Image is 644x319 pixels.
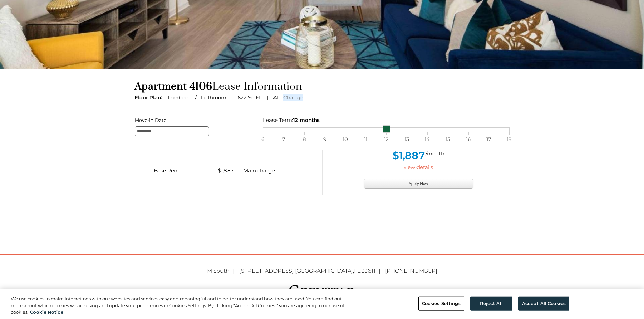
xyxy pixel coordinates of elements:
[362,268,375,274] span: 33611
[263,116,510,125] div: Lease Term:
[424,135,431,144] span: 14
[218,167,234,174] span: $1,887
[11,296,354,316] div: We use cookies to make interactions with our websites and services easy and meaningful and to bet...
[30,309,63,315] a: More information about your privacy
[364,179,473,189] button: Apply Now
[260,135,266,144] span: 6
[404,164,433,170] a: view details
[135,80,510,93] h1: Lease Information
[238,94,247,101] span: 622
[418,296,464,311] button: Cookies Settings
[288,284,356,298] img: Greystar logo and Greystar website
[273,94,278,101] span: A1
[362,135,369,144] span: 11
[295,268,353,274] span: [GEOGRAPHIC_DATA]
[485,135,492,144] span: 17
[248,94,262,101] span: Sq.Ft.
[445,135,451,144] span: 15
[280,135,287,144] span: 7
[293,117,320,123] span: 12 months
[354,268,360,274] span: FL
[465,135,472,144] span: 16
[383,135,390,144] span: 12
[301,135,308,144] span: 8
[506,135,513,144] span: 18
[385,268,437,274] a: [PHONE_NUMBER]
[342,135,349,144] span: 10
[149,166,213,175] div: Base Rent
[403,135,410,144] span: 13
[239,268,294,274] span: [STREET_ADDRESS]
[283,94,303,101] a: Change
[392,149,425,162] span: $1,887
[518,296,569,311] button: Accept All Cookies
[239,268,384,274] span: ,
[426,150,444,157] span: /month
[470,296,512,311] button: Reject All
[321,135,328,144] span: 9
[135,80,212,93] span: Apartment 4106
[207,268,238,274] span: M South
[238,166,303,175] div: Main charge
[167,94,226,101] span: 1 bedroom / 1 bathroom
[135,126,209,136] input: Move-in Date edit selected 9/25/2025
[135,116,253,125] label: Move-in Date
[207,268,384,274] a: M South [STREET_ADDRESS] [GEOGRAPHIC_DATA],FL 33611
[135,94,162,101] span: Floor Plan:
